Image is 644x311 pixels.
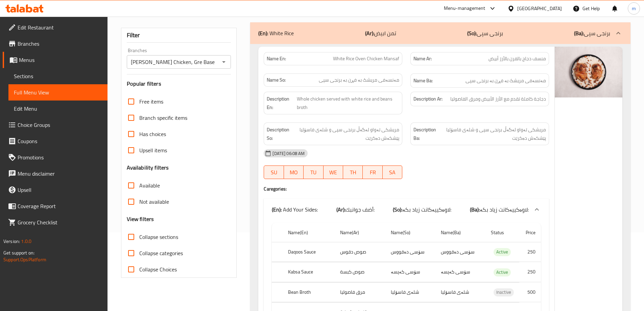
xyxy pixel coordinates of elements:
button: SA [383,165,402,179]
span: Collapse Choices [139,265,177,273]
span: Edit Menu [14,105,102,113]
span: Whole chicken served with white rice and beans broth [297,95,399,111]
span: White Rice Oven Chicken Mansaf [333,55,399,62]
td: مرق فاصوليا [335,282,385,302]
strong: Name Ar: [413,55,432,62]
span: Free items [139,97,163,106]
span: Upsell [18,186,102,194]
td: صوص كبسة [335,262,385,282]
th: Kabsa Sauce [283,262,335,282]
th: Status [485,223,519,242]
span: Has choices [139,130,166,138]
button: MO [284,165,304,179]
button: TH [343,165,363,179]
span: Inactive [494,288,514,296]
span: Active [494,268,511,276]
span: MO [287,168,301,177]
strong: Name So: [267,76,286,84]
th: Name(Ar) [335,223,385,242]
td: 250 [519,262,541,282]
a: Upsell [3,182,108,198]
span: مریشکی تەواو لەگەڵ برنجی سپی و شلەی فاسۆلیا پێشکەش دەکرێت [292,126,400,142]
span: SU [267,168,281,177]
button: FR [363,165,382,179]
div: [GEOGRAPHIC_DATA] [517,5,562,12]
button: Open [219,57,229,67]
th: Bean Broth [283,282,335,302]
a: Promotions [3,149,108,165]
th: Price [519,223,541,242]
td: سۆسی کەپسە [385,262,435,282]
div: Active [494,248,511,256]
a: Coverage Report [3,198,108,214]
b: (En): [258,28,268,38]
span: Branches [18,40,102,48]
div: Menu-management [444,4,485,13]
span: SA [385,168,400,177]
td: سۆسی دەقووس [385,242,435,262]
span: Menu disclaimer [18,170,102,178]
span: Promotions [18,153,102,161]
span: دجاجة كاملة تقدم مع الأرز الأبيض ومرق الفاصوليا [450,95,546,103]
span: Branch specific items [139,114,187,122]
span: TU [306,168,320,177]
span: أضف جوانبك: [345,204,375,215]
b: (So): [467,28,477,38]
p: برنجی سپی [574,29,610,37]
th: Name(En) [283,223,335,242]
td: سۆسی دەقووس [435,242,485,262]
span: Full Menu View [14,88,102,96]
span: منسف دجاج بالفرن بالأرز أبيض [488,55,546,62]
span: لاوەکییەکانت زیاد بکە: [480,204,529,215]
strong: Description Ba: [413,126,437,142]
span: مریشکی تەواو لەگەڵ برنجی سپی و شلەی فاسۆلیا پێشکەش دەکرێت [439,126,546,142]
span: Available [139,181,160,190]
a: Support.OpsPlatform [3,255,46,264]
td: سۆسی کەپسە [435,262,485,282]
th: Name(Ba) [435,223,485,242]
a: Choice Groups [3,117,108,133]
strong: Name Ba: [413,76,433,85]
span: Upsell items [139,146,167,154]
span: Active [494,248,511,256]
strong: Description En: [267,95,295,111]
h4: Caregories: [264,185,549,192]
span: TH [346,168,360,177]
a: Coupons [3,133,108,149]
td: شلەی فاسۆلیا [435,282,485,302]
b: (So): [393,204,402,215]
a: Menus [3,52,108,68]
span: Version: [3,237,20,246]
div: (En): White Rice(Ar):تمن ابيض(So):برنجی سپی(Ba):برنجی سپی [250,22,630,44]
span: مەنسەفی مریشک بە فڕن بە برنجی سپی [319,76,399,84]
span: [DATE] 06:08 AM [270,150,307,157]
td: شلەی فاسۆلیا [385,282,435,302]
b: (Ba): [574,28,584,38]
div: Active [494,268,511,276]
span: WE [326,168,340,177]
span: لاوەکییەکانت زیاد بکە: [402,204,451,215]
b: (Ba): [470,204,480,215]
a: Sections [8,68,108,84]
h3: Popular filters [127,80,231,88]
p: White Rice [258,29,294,37]
span: FR [365,168,380,177]
span: Sections [14,72,102,80]
b: (Ar): [365,28,374,38]
span: Choice Groups [18,121,102,129]
span: مەنسەفی مریشک بە فڕن بە برنجی سپی [466,76,546,85]
b: (En): [272,204,282,215]
p: برنجی سپی [467,29,503,37]
span: Not available [139,198,169,206]
strong: Description So: [267,126,290,142]
h3: View filters [127,215,154,223]
span: Grocery Checklist [18,218,102,226]
span: m [632,5,636,12]
span: Get support on: [3,248,34,257]
strong: Description Ar: [413,95,443,103]
span: Menus [19,56,102,64]
a: Edit Restaurant [3,19,108,36]
div: Inactive [494,288,514,296]
span: Edit Restaurant [18,23,102,31]
button: WE [324,165,343,179]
